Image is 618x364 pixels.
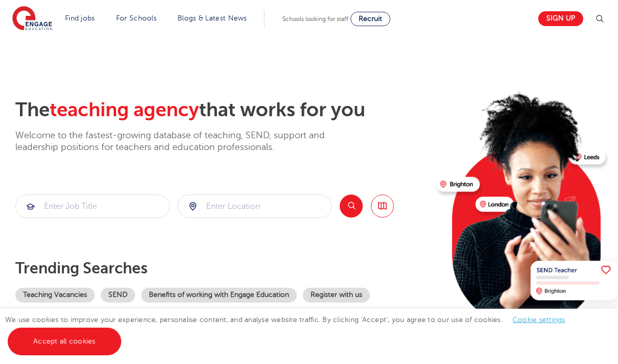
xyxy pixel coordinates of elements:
[12,6,52,32] img: Engage Education
[178,195,332,218] div: Submit
[16,195,169,218] input: Submit
[15,195,170,218] div: Submit
[101,288,135,303] a: SEND
[178,195,332,218] input: Submit
[15,130,353,154] p: Welcome to the fastest-growing database of teaching, SEND, support and leadership positions for t...
[538,11,583,26] a: Sign up
[15,259,428,277] p: Trending searches
[282,15,348,23] span: Schools looking for staff
[178,14,247,22] a: Blogs & Latest News
[359,15,382,23] span: Recruit
[15,98,428,122] h2: The that works for you
[50,99,199,121] span: teaching agency
[141,288,297,303] a: Benefits of working with Engage Education
[65,14,95,22] a: Find jobs
[5,316,576,345] span: We use cookies to improve your experience, personalise content, and analyse website traffic. By c...
[340,195,363,218] button: Search
[8,328,121,355] a: Accept all cookies
[513,316,565,324] a: Cookie settings
[303,288,370,303] a: Register with us
[116,14,157,22] a: For Schools
[15,288,95,303] a: Teaching Vacancies
[350,12,390,26] a: Recruit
